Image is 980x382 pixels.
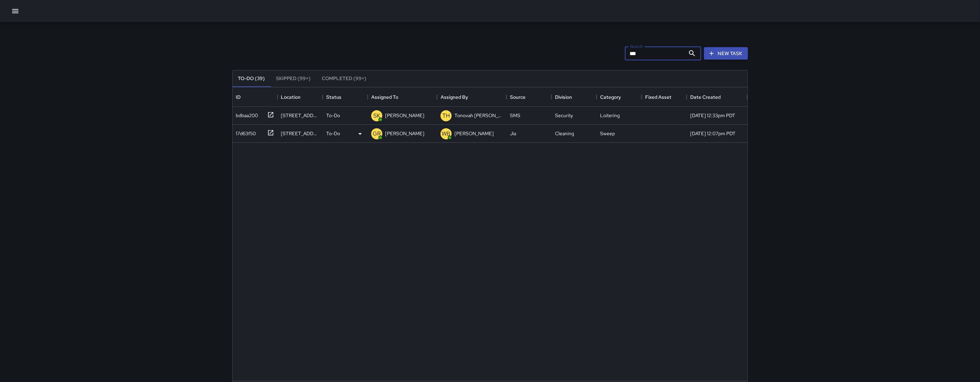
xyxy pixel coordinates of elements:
div: Source [506,87,552,107]
div: 9/2/2025, 12:33pm PDT [690,112,735,119]
div: ID [236,87,241,107]
div: 560 9th Street [281,112,319,119]
div: Assigned To [368,87,437,107]
div: 17d63f50 [233,127,256,137]
div: Date Created [687,87,747,107]
button: Completed (99+) [316,70,372,87]
div: Source [510,87,526,107]
div: Jia [510,130,516,137]
div: Sweep [600,130,615,137]
div: Security [555,112,573,119]
div: Fixed Asset [645,87,671,107]
button: To-Do (39) [233,70,271,87]
p: SK [373,112,380,120]
div: Cleaning [555,130,574,137]
div: Location [281,87,301,107]
label: Search [630,43,643,49]
div: bdbaa200 [233,109,258,119]
div: Division [552,87,597,107]
button: New Task [704,47,748,60]
div: Loitering [600,112,620,119]
p: TH [442,112,450,120]
p: [PERSON_NAME] [385,130,424,137]
div: Assigned To [371,87,398,107]
p: WB [442,130,450,138]
div: 560 9th Street [281,130,319,137]
button: Skipped (99+) [271,70,316,87]
p: [PERSON_NAME] [385,112,424,119]
div: ID [233,87,278,107]
p: [PERSON_NAME] [454,130,494,137]
div: SMS [510,112,520,119]
div: 9/2/2025, 12:07pm PDT [690,130,736,137]
div: Assigned By [437,87,506,107]
p: To-Do [326,112,340,119]
div: Division [555,87,572,107]
div: Category [600,87,621,107]
div: Category [597,87,642,107]
p: To-Do [326,130,340,137]
div: Fixed Asset [642,87,687,107]
div: Status [323,87,368,107]
p: Tonovah [PERSON_NAME] [454,112,503,119]
div: Location [278,87,323,107]
p: GR [373,130,381,138]
div: Date Created [690,87,721,107]
div: Assigned By [441,87,468,107]
div: Status [326,87,341,107]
